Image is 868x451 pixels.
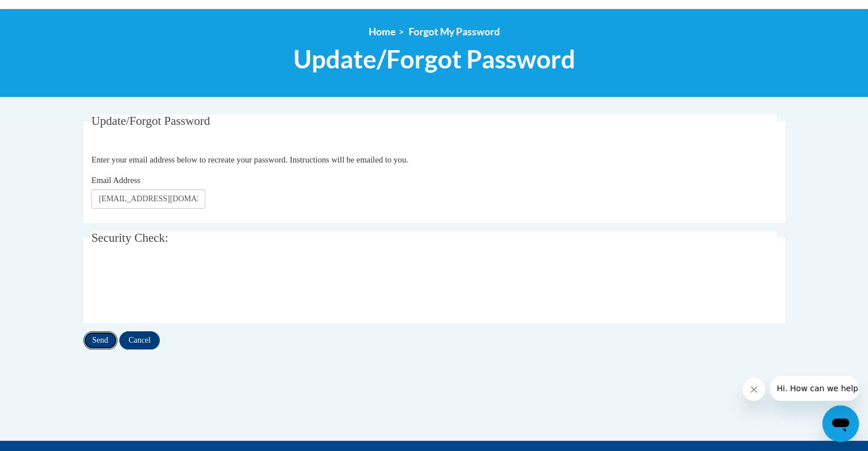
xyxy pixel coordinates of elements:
input: Cancel [119,331,160,350]
input: Send [83,331,118,350]
span: Email Address [91,176,140,185]
iframe: Button to launch messaging window [822,405,859,442]
a: Home [369,26,395,38]
iframe: reCAPTCHA [91,264,265,308]
input: Email [91,189,205,209]
span: Hi. How can we help? [7,8,92,17]
iframe: Close message [742,378,765,401]
span: Security Check: [91,231,168,245]
span: Enter your email address below to recreate your password. Instructions will be emailed to you. [91,155,408,164]
iframe: Message from company [770,376,859,401]
span: Forgot My Password [409,26,500,38]
span: Update/Forgot Password [91,114,210,128]
span: Update/Forgot Password [293,44,575,74]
